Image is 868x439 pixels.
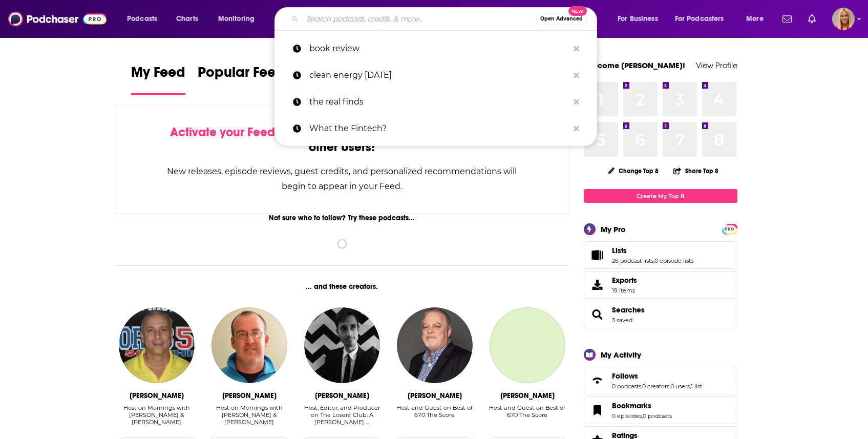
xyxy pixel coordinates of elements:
a: Popular Feed [198,64,285,95]
img: Greg Gaston [119,307,195,383]
input: Search podcasts, credits, & more... [303,11,536,27]
span: Exports [612,276,637,285]
a: 26 podcast lists [612,257,653,264]
span: Exports [587,278,608,292]
a: 0 podcasts [643,412,672,420]
button: Show profile menu [832,8,855,30]
button: open menu [211,11,268,27]
a: Show notifications dropdown [804,10,820,28]
div: Mike Mulligan [408,391,462,400]
a: Welcome [PERSON_NAME]! [584,60,685,70]
span: For Podcasters [675,12,724,26]
img: Podchaser - Follow, Share and Rate Podcasts [8,9,107,29]
a: Exports [584,271,737,299]
a: Charts [170,11,204,27]
div: Greg Gaston [130,391,184,400]
a: book review [274,35,597,62]
p: book review [309,35,568,62]
span: , [690,383,691,390]
span: New [568,6,587,16]
p: clean energy today [309,62,568,89]
span: , [669,383,670,390]
a: View Profile [696,60,737,70]
a: the real finds [274,89,597,115]
div: Eli Savoie [222,391,277,400]
span: For Business [618,12,658,26]
span: 19 items [612,287,637,294]
button: open menu [120,11,171,27]
a: Follows [612,371,702,381]
img: Mike Mulligan [397,307,473,383]
img: User Profile [832,8,855,30]
button: Open AdvancedNew [536,13,587,25]
a: Searches [612,305,645,315]
a: Bookmarks [612,401,672,410]
span: Activate your Feed [170,124,275,140]
span: More [746,12,764,26]
div: Host on Mornings with Greg & Eli [115,404,199,426]
span: Logged in as KymberleeBolden [832,8,855,30]
span: , [642,412,643,420]
span: Follows [612,371,638,381]
span: , [641,383,642,390]
span: Open Advanced [540,16,583,22]
div: Host, Editor, and Producer on The Losers' Club: A [PERSON_NAME] … [300,404,384,426]
div: by following Podcasts, Creators, Lists, and other Users! [166,125,518,155]
a: 0 episodes [612,412,642,420]
div: My Pro [601,224,626,234]
a: 1 list [691,383,702,390]
div: Host and Guest on Best of 670 The Score [485,404,569,419]
a: My Feed [131,64,185,95]
button: open menu [610,11,671,27]
a: 0 podcasts [612,383,641,390]
span: My Feed [131,64,185,87]
button: open menu [739,11,776,27]
a: PRO [724,225,736,233]
div: Host and Guest on Best of 670 The Score [392,404,477,419]
span: Follows [584,367,737,394]
a: Searches [587,307,608,322]
span: Podcasts [127,12,157,26]
div: ... and these creators. [115,282,570,291]
div: Host and Guest on Best of 670 The Score [485,404,569,426]
div: Host, Editor, and Producer on The Losers' Club: A Stephen … [300,404,384,426]
img: Michael Roffman [304,307,380,383]
a: Bookmarks [587,403,608,417]
div: Host on Mornings with Greg & Eli [207,404,291,426]
button: Share Top 8 [673,161,719,181]
span: Bookmarks [584,396,737,424]
span: Monitoring [218,12,255,26]
button: Change Top 8 [602,164,665,177]
a: Lists [612,246,693,255]
div: Search podcasts, credits, & more... [284,7,607,31]
div: Michael Roffman [315,391,369,400]
a: What the Fintech? [274,115,597,142]
div: Not sure who to follow? Try these podcasts... [115,214,570,222]
a: 0 creators [642,383,669,390]
a: Show notifications dropdown [778,10,796,28]
a: 0 episode lists [654,257,693,264]
button: open menu [668,11,739,27]
div: My Activity [601,350,641,360]
span: , [653,257,654,264]
p: the real finds [309,89,568,115]
p: What the Fintech? [309,115,568,142]
span: Bookmarks [612,401,651,410]
span: Charts [176,12,198,26]
div: David Haugh [500,391,555,400]
span: Lists [584,241,737,269]
span: Popular Feed [198,64,285,87]
a: 3 saved [612,317,632,324]
span: Searches [584,301,737,328]
div: Host and Guest on Best of 670 The Score [392,404,477,426]
div: Host on Mornings with [PERSON_NAME] & [PERSON_NAME] [115,404,199,426]
a: Follows [587,373,608,388]
a: 0 users [670,383,690,390]
a: clean energy [DATE] [274,62,597,89]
